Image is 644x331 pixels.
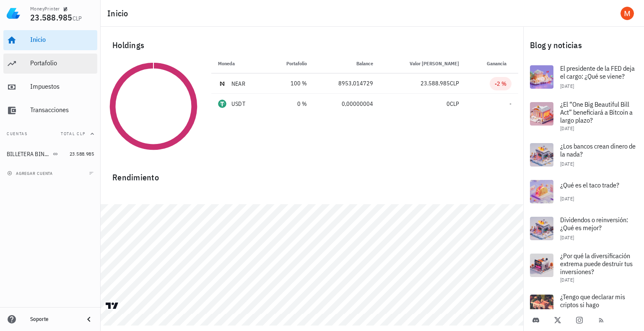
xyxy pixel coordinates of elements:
[7,151,51,158] div: BILLETERA BINANCE
[509,100,512,108] span: -
[560,83,574,89] span: [DATE]
[560,293,625,317] span: ¿Tengo que declarar mis criptos si hago [PERSON_NAME]?
[30,12,73,23] span: 23.588.985
[621,7,634,20] div: avatar
[3,30,97,50] a: Inicio
[218,80,226,88] div: NEAR-icon
[560,277,574,283] span: [DATE]
[560,125,574,131] span: [DATE]
[5,169,57,177] button: agregar cuenta
[447,100,450,108] span: 0
[30,82,94,90] div: Impuestos
[523,32,644,59] div: Blog y noticias
[523,95,644,136] a: ¿El “One Big Beautiful Bill Act” beneficiará a Bitcoin a largo plazo? [DATE]
[560,142,636,158] span: ¿Los bancos crean dinero de la nada?
[30,36,94,44] div: Inicio
[231,100,245,108] div: USDT
[523,247,644,288] a: ¿Por qué la diversificación extrema puede destruir tus inversiones? [DATE]
[523,288,644,329] a: ¿Tengo que declarar mis criptos si hago [PERSON_NAME]?
[106,164,518,184] div: Rendimiento
[61,131,86,136] span: Total CLP
[560,161,574,167] span: [DATE]
[7,7,20,20] img: LedgiFi
[523,136,644,173] a: ¿Los bancos crean dinero de la nada? [DATE]
[3,124,97,144] button: CuentasTotal CLP
[3,100,97,121] a: Transacciones
[274,79,307,88] div: 100 %
[70,151,94,157] span: 23.588.985
[30,5,60,12] div: MoneyPrinter
[314,54,380,74] th: Balance
[560,251,633,276] span: ¿Por qué la diversificación extrema puede destruir tus inversiones?
[267,54,314,74] th: Portafolio
[211,54,267,74] th: Moneda
[380,54,466,74] th: Valor [PERSON_NAME]
[487,60,512,67] span: Ganancia
[560,64,635,80] span: El presidente de la FED deja el cargo: ¿Qué se viene?
[3,77,97,97] a: Impuestos
[3,144,97,164] a: BILLETERA BINANCE 23.588.985
[495,80,506,88] div: -2 %
[274,100,307,108] div: 0 %
[560,181,619,189] span: ¿Qué es el taco trade?
[560,100,633,124] span: ¿El “One Big Beautiful Bill Act” beneficiará a Bitcoin a largo plazo?
[30,106,94,114] div: Transacciones
[30,59,94,67] div: Portafolio
[320,79,373,88] div: 8953,014729
[523,210,644,247] a: Dividendos o reinversión: ¿Qué es mejor? [DATE]
[320,100,373,108] div: 0,00000004
[560,195,574,202] span: [DATE]
[523,173,644,210] a: ¿Qué es el taco trade? [DATE]
[450,100,459,108] span: CLP
[3,54,97,74] a: Portafolio
[73,15,82,22] span: CLP
[105,302,119,310] a: Charting by TradingView
[106,32,518,59] div: Holdings
[450,80,459,87] span: CLP
[560,216,628,232] span: Dividendos o reinversión: ¿Qué es mejor?
[30,316,77,323] div: Soporte
[9,171,53,176] span: agregar cuenta
[421,80,450,87] span: 23.588.985
[218,100,226,108] div: USDT-icon
[231,80,245,88] div: NEAR
[560,234,574,241] span: [DATE]
[107,7,132,20] h1: Inicio
[523,59,644,95] a: El presidente de la FED deja el cargo: ¿Qué se viene? [DATE]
